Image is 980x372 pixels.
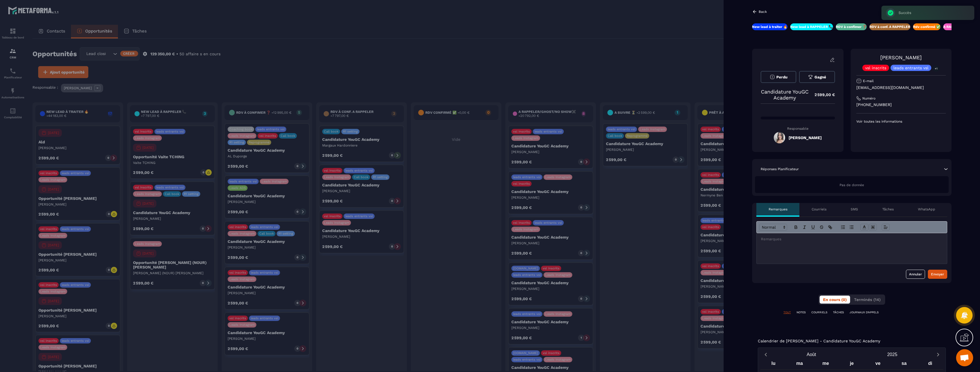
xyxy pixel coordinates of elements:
[760,351,771,358] button: Previous month
[776,75,787,79] span: Perdu
[906,270,925,279] button: Annuler
[918,207,935,212] p: WhatsApp
[771,349,852,359] button: Open months overlay
[851,207,858,212] p: SMS
[761,127,835,131] p: Responsable
[840,183,864,187] span: Pas de donnée
[811,310,827,314] p: COURRIELS
[933,66,940,72] p: +1
[852,349,933,359] button: Open years overlay
[931,271,944,277] div: Envoyer
[820,296,850,304] button: En cours (0)
[854,297,881,302] span: Terminés (14)
[893,66,928,70] p: leads entrants vsl
[928,270,947,279] button: Envoyer
[760,359,787,369] div: lu
[761,167,799,171] p: Réponses Planificateur
[862,96,875,101] p: Numéro
[956,349,973,366] a: Ouvrir le chat
[856,119,946,124] p: Voir toutes les informations
[880,54,922,60] a: [PERSON_NAME]
[812,359,839,369] div: me
[814,75,826,79] span: Gagné
[783,310,791,314] p: TOUT
[839,359,865,369] div: je
[812,207,826,212] p: Courriels
[799,71,835,83] button: Gagné
[761,71,796,83] button: Perdu
[865,66,886,70] p: vsl inscrits
[856,85,946,90] p: [EMAIL_ADDRESS][DOMAIN_NAME]
[850,310,879,314] p: JOURNAUX D'APPELS
[933,351,943,358] button: Next month
[758,339,880,343] p: Calendrier de [PERSON_NAME] - Candidature YouGC Academy
[851,296,884,304] button: Terminés (14)
[863,79,874,83] p: E-mail
[917,359,943,369] div: di
[833,310,844,314] p: TÂCHES
[809,89,835,100] p: 2 599,00 €
[761,89,809,101] p: Candidature YouGC Academy
[823,297,847,302] span: En cours (0)
[789,135,822,140] h5: [PERSON_NAME]
[882,207,894,212] p: Tâches
[769,207,787,212] p: Remarques
[865,359,891,369] div: ve
[856,102,946,107] p: [PHONE_NUMBER]
[797,310,806,314] p: NOTES
[787,359,813,369] div: ma
[891,359,917,369] div: sa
